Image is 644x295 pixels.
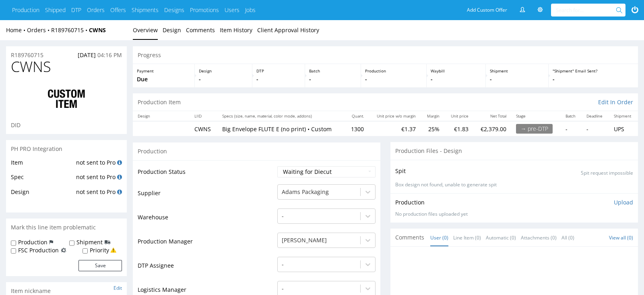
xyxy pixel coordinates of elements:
[369,121,421,136] td: €1.37
[245,6,256,14] a: Jobs
[18,246,59,254] label: FSC Production
[74,158,122,173] td: not sent to Pro
[71,6,81,14] a: DTP
[511,111,561,121] th: Stage
[163,20,181,40] a: Design
[11,187,74,202] td: Design
[110,247,116,253] img: yellow_warning_triangle.png
[133,46,638,64] div: Progress
[222,125,340,133] p: Big Envelope FLUTE E (no print) • Custom
[105,238,110,246] img: icon-shipping-flag.svg
[395,182,633,188] p: Box design not found, unable to generate spit
[256,75,301,83] p: -
[431,68,481,74] p: Waybill
[117,159,122,166] a: Search for CWNS item in PH Pro
[473,121,511,136] td: €2,379.00
[609,111,638,121] th: Shipment
[138,208,275,232] td: Warehouse
[12,6,39,14] a: Production
[369,111,421,121] th: Unit price w/o margin
[133,111,190,121] th: Design
[138,165,275,184] td: Production Status
[486,229,516,246] a: Automatic (0)
[490,75,545,83] p: -
[598,98,633,106] a: Edit In Order
[87,6,105,14] a: Orders
[74,172,122,187] td: not sent to Pro
[444,121,474,136] td: €1.83
[11,59,51,75] span: CWNS
[365,75,423,83] p: -
[582,121,609,136] td: -
[190,6,219,14] a: Promotions
[114,285,122,291] a: Edit
[309,75,357,83] p: -
[138,256,275,280] td: DTP Assignee
[553,75,634,83] p: -
[6,219,127,236] div: Mark this line item problematic
[581,170,633,177] p: Spit request impossible
[76,238,103,246] label: Shipment
[138,98,181,106] p: Production Item
[133,20,158,40] a: Overview
[395,167,406,175] p: Spit
[199,75,248,83] p: -
[61,246,66,254] img: icon-fsc-production-flag.svg
[556,4,617,17] input: Search for...
[6,140,127,158] div: PH PRO Integration
[190,111,217,121] th: LIID
[74,187,122,202] td: not sent to Pro
[490,68,545,74] p: Shipment
[473,111,511,121] th: Net Total
[614,198,633,206] p: Upload
[609,234,633,241] a: View all (0)
[217,111,345,121] th: Specs (size, name, material, color mode, addons)
[561,121,582,136] td: -
[18,238,47,246] label: Production
[345,121,369,136] td: 1300
[561,111,582,121] th: Batch
[11,172,74,187] td: Spec
[430,229,448,246] a: User (0)
[453,229,481,246] a: Line Item (0)
[34,83,99,115] img: ico-item-custom-a8f9c3db6a5631ce2f509e228e8b95abde266dc4376634de7b166047de09ff05.png
[11,51,43,59] a: R189760715
[225,6,239,14] a: Users
[561,229,574,246] a: All (0)
[365,68,423,74] p: Production
[521,229,557,246] a: Attachments (0)
[90,246,109,254] label: Priority
[395,211,633,218] div: No production files uploaded yet
[117,188,122,196] a: Search for CWNS design in PH Pro
[78,260,122,271] button: Save
[27,26,51,34] a: Orders
[89,26,106,34] a: CWNS
[97,51,122,59] span: 04:16 PM
[133,142,380,160] div: Production
[78,51,96,59] span: [DATE]
[45,6,66,14] a: Shipped
[199,68,248,74] p: Design
[516,124,553,134] div: → pre-DTP
[138,232,275,256] td: Production Manager
[609,121,638,136] td: UPS
[421,111,444,121] th: Margin
[553,68,634,74] p: "Shipment" Email Sent?
[117,173,122,181] a: Search for CWNS spec in PH Pro
[137,75,190,83] p: Due
[256,68,301,74] p: DTP
[190,121,217,136] td: CWNS
[257,20,319,40] a: Client Approval History
[186,20,215,40] a: Comments
[51,26,89,34] a: R189760715
[6,26,27,34] a: Home
[345,111,369,121] th: Quant.
[444,111,474,121] th: Unit price
[582,111,609,121] th: Deadline
[390,142,638,160] div: Production Files - Design
[110,6,126,14] a: Offers
[11,158,74,173] td: Item
[395,198,425,206] p: Production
